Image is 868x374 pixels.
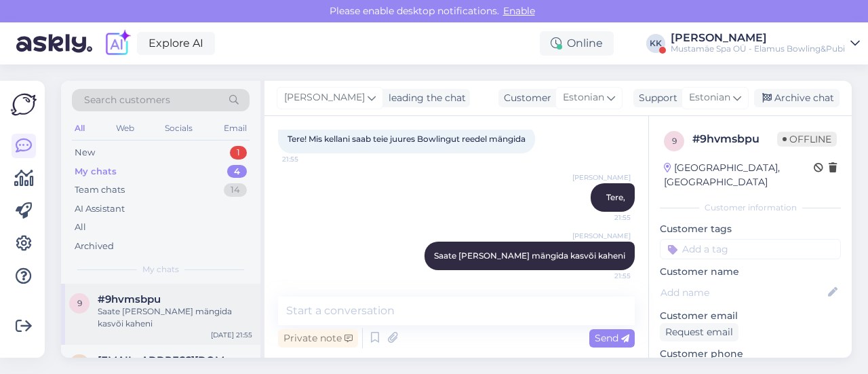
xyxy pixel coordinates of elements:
[288,134,526,144] span: Tere! Mis kellani saab teie juures Bowlingut reedel mängida
[595,332,629,344] span: Send
[77,298,82,308] span: 9
[227,165,247,179] div: 4
[98,293,161,305] span: #9hvmsbpu
[75,221,86,234] div: All
[98,305,252,330] div: Saate [PERSON_NAME] mängida kasvõi kaheni
[75,146,95,160] div: New
[224,183,247,197] div: 14
[75,240,114,253] div: Archived
[660,285,825,300] input: Add name
[660,239,841,259] input: Add a tag
[383,91,466,105] div: leading the chat
[75,183,125,197] div: Team chats
[211,330,252,340] div: [DATE] 21:55
[660,309,841,323] p: Customer email
[580,271,631,281] span: 21:55
[660,347,841,361] p: Customer phone
[221,119,250,137] div: Email
[580,212,631,223] span: 21:55
[499,5,539,17] span: Enable
[284,90,365,105] span: [PERSON_NAME]
[142,263,179,276] span: My chats
[660,265,841,279] p: Customer name
[498,91,551,105] div: Customer
[540,31,614,56] div: Online
[113,119,137,137] div: Web
[777,132,837,147] span: Offline
[75,165,117,179] div: My chats
[660,202,841,214] div: Customer information
[692,131,777,147] div: # 9hvmsbpu
[606,192,625,202] span: Tere,
[98,354,239,367] span: egletuuksam@gmail.com
[646,34,665,53] div: KK
[671,43,845,54] div: Mustamäe Spa OÜ - Elamus Bowling&Pubi
[11,92,37,117] img: Askly Logo
[84,93,170,107] span: Search customers
[672,136,677,146] span: 9
[137,32,215,55] a: Explore AI
[633,91,677,105] div: Support
[75,202,125,216] div: AI Assistant
[434,250,625,261] span: Saate [PERSON_NAME] mängida kasvõi kaheni
[162,119,195,137] div: Socials
[660,222,841,236] p: Customer tags
[572,231,631,241] span: [PERSON_NAME]
[72,119,87,137] div: All
[103,29,132,58] img: explore-ai
[572,172,631,183] span: [PERSON_NAME]
[671,33,845,43] div: [PERSON_NAME]
[754,89,840,107] div: Archive chat
[664,161,814,189] div: [GEOGRAPHIC_DATA], [GEOGRAPHIC_DATA]
[689,90,730,105] span: Estonian
[563,90,604,105] span: Estonian
[230,146,247,160] div: 1
[278,329,358,348] div: Private note
[660,323,738,341] div: Request email
[671,33,860,54] a: [PERSON_NAME]Mustamäe Spa OÜ - Elamus Bowling&Pubi
[282,154,333,164] span: 21:55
